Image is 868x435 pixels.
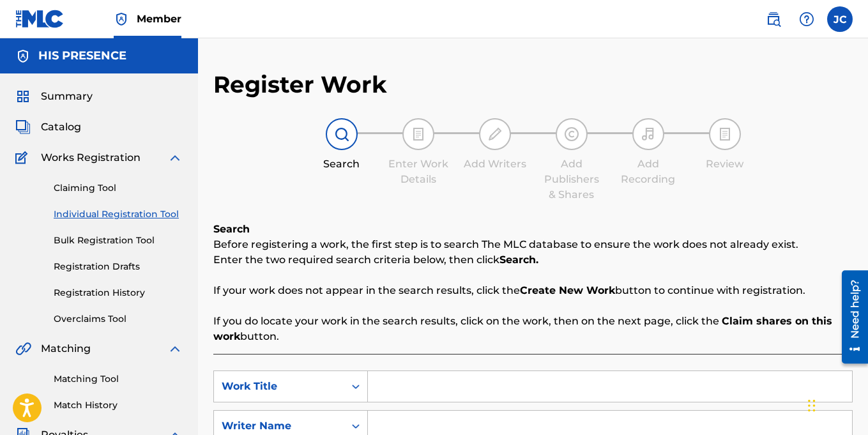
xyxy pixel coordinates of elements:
span: Member [137,11,181,26]
img: Matching [15,341,31,356]
a: SummarySummary [15,89,93,104]
a: Registration Drafts [54,260,183,273]
a: Individual Registration Tool [54,208,183,221]
p: Enter the two required search criteria below, then click [213,252,853,268]
iframe: Chat Widget [804,374,868,435]
a: Registration History [54,286,183,300]
img: help [799,11,814,27]
img: step indicator icon for Enter Work Details [411,126,426,142]
a: CatalogCatalog [15,119,81,135]
img: step indicator icon for Add Writers [487,126,503,142]
a: Overclaims Tool [54,312,183,326]
div: Search [310,156,374,172]
div: Enter Work Details [386,156,450,187]
img: search [766,11,781,27]
img: step indicator icon for Review [717,126,733,142]
img: Top Rightsholder [114,11,129,27]
div: Add Publishers & Shares [540,156,604,202]
div: Work Title [222,379,337,394]
a: Match History [54,399,183,412]
span: Summary [41,89,93,104]
strong: Create New Work [520,284,615,296]
div: Help [794,6,819,32]
img: step indicator icon for Add Publishers & Shares [564,126,579,142]
span: Catalog [41,119,81,135]
p: Before registering a work, the first step is to search The MLC database to ensure the work does n... [213,237,853,252]
img: step indicator icon for Search [334,126,349,142]
iframe: Resource Center [832,265,868,368]
b: Search [213,223,250,235]
img: expand [167,341,183,356]
strong: Search. [499,254,538,266]
a: Matching Tool [54,372,183,386]
img: Catalog [15,119,31,135]
img: Accounts [15,49,31,64]
img: Summary [15,89,31,104]
h2: Register Work [213,70,387,99]
img: Works Registration [15,150,32,165]
div: Add Writers [463,156,527,172]
span: Works Registration [41,150,141,165]
img: MLC Logo [15,10,65,28]
a: Public Search [761,6,786,32]
h5: HIS PRESENCE [38,49,126,63]
img: step indicator icon for Add Recording [641,126,656,142]
p: If you do locate your work in the search results, click on the work, then on the next page, click... [213,314,853,344]
div: Writer Name [222,418,337,434]
div: User Menu [827,6,853,32]
a: Claiming Tool [54,181,183,195]
img: expand [167,150,183,165]
div: Drag [808,386,816,425]
div: Add Recording [616,156,680,187]
span: Matching [41,341,91,356]
a: Bulk Registration Tool [54,234,183,247]
p: If your work does not appear in the search results, click the button to continue with registration. [213,283,853,298]
div: Review [693,156,757,172]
